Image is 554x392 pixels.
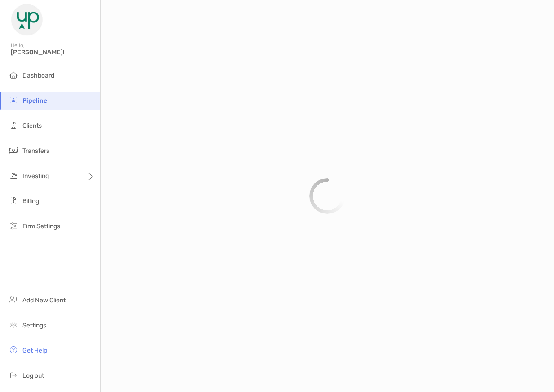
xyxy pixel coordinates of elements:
[8,220,19,231] img: firm-settings icon
[22,97,47,105] span: Pipeline
[22,122,42,130] span: Clients
[8,95,19,105] img: pipeline icon
[11,4,43,36] img: Zoe Logo
[8,370,19,380] img: logout icon
[22,347,47,354] span: Get Help
[8,170,19,181] img: investing icon
[8,344,19,355] img: get-help icon
[8,145,19,156] img: transfers icon
[22,72,54,79] span: Dashboard
[8,195,19,206] img: billing icon
[8,120,19,131] img: clients icon
[8,294,19,305] img: add_new_client icon
[11,48,95,56] span: [PERSON_NAME]!
[22,172,49,180] span: Investing
[22,372,44,379] span: Log out
[22,296,66,304] span: Add New Client
[22,222,60,230] span: Firm Settings
[22,147,49,155] span: Transfers
[8,70,19,80] img: dashboard icon
[22,322,46,329] span: Settings
[22,197,39,205] span: Billing
[8,319,19,330] img: settings icon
